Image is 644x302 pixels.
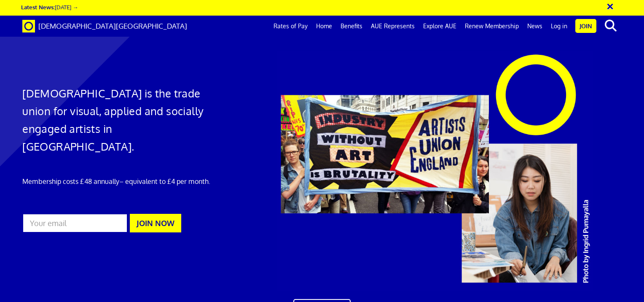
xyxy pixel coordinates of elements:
[523,16,547,37] a: News
[130,214,181,232] button: JOIN NOW
[22,176,214,186] p: Membership costs £48 annually – equivalent to £4 per month.
[22,213,128,233] input: Your email
[336,16,367,37] a: Benefits
[367,16,419,37] a: AUE Represents
[21,3,55,11] strong: Latest News:
[22,84,214,155] h1: [DEMOGRAPHIC_DATA] is the trade union for visual, applied and socially engaged artists in [GEOGRA...
[16,16,193,37] a: Brand [DEMOGRAPHIC_DATA][GEOGRAPHIC_DATA]
[547,16,572,37] a: Log in
[21,3,78,11] a: Latest News:[DATE] →
[419,16,461,37] a: Explore AUE
[461,16,523,37] a: Renew Membership
[598,17,624,35] button: search
[269,16,312,37] a: Rates of Pay
[312,16,336,37] a: Home
[575,19,596,33] a: Join
[38,22,187,30] span: [DEMOGRAPHIC_DATA][GEOGRAPHIC_DATA]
